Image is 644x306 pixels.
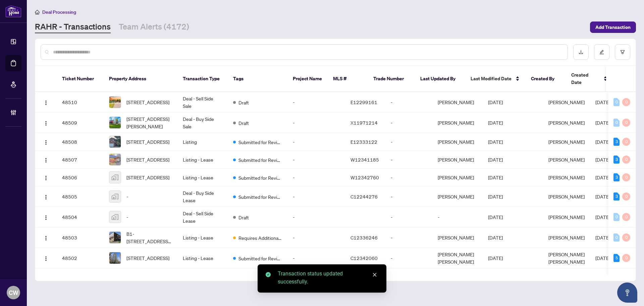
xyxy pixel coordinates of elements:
[590,21,636,33] button: Add Transaction
[57,186,104,207] td: 48505
[432,207,483,227] td: -
[104,66,177,92] th: Property Address
[351,120,378,126] span: X11971214
[351,174,379,180] span: W12342760
[228,66,287,92] th: Tags
[548,99,585,105] span: [PERSON_NAME]
[351,193,378,200] span: C12244276
[595,193,610,200] span: [DATE]
[573,44,589,60] button: download
[488,120,503,126] span: [DATE]
[548,139,585,145] span: [PERSON_NAME]
[415,66,465,92] th: Last Updated By
[109,211,121,223] img: thumbnail-img
[57,169,104,186] td: 48506
[126,254,169,262] span: [STREET_ADDRESS]
[109,96,121,108] img: thumbnail-img
[488,193,503,200] span: [DATE]
[41,97,51,107] button: Logo
[613,119,620,127] div: 0
[57,248,104,268] td: 48502
[43,194,49,200] img: Logo
[287,207,345,227] td: -
[126,193,128,200] span: -
[622,192,630,201] div: 0
[126,174,169,181] span: [STREET_ADDRESS]
[622,119,630,127] div: 0
[488,174,503,180] span: [DATE]
[595,120,610,126] span: [DATE]
[287,227,345,248] td: -
[238,234,282,242] span: Requires Additional Docs
[595,22,631,33] span: Add Transaction
[287,92,345,113] td: -
[57,92,104,113] td: 48510
[595,99,610,105] span: [DATE]
[613,156,620,164] div: 3
[266,272,271,277] span: check-circle
[488,255,503,261] span: [DATE]
[548,193,585,200] span: [PERSON_NAME]
[278,270,378,286] div: Transaction status updated successfully.
[613,173,620,181] div: 3
[571,71,599,86] span: Created Date
[595,157,610,163] span: [DATE]
[57,151,104,169] td: 48507
[617,282,637,303] button: Open asap
[615,44,630,60] button: filter
[622,156,630,164] div: 0
[43,121,49,126] img: Logo
[126,156,169,163] span: [STREET_ADDRESS]
[432,151,483,169] td: [PERSON_NAME]
[41,212,51,222] button: Logo
[177,113,228,133] td: Deal - Buy Side Sale
[385,186,432,207] td: -
[177,248,228,268] td: Listing - Lease
[43,140,49,145] img: Logo
[126,230,172,245] span: B1-[STREET_ADDRESS][PERSON_NAME]
[109,232,121,243] img: thumbnail-img
[9,288,18,297] span: CW
[385,133,432,151] td: -
[177,207,228,227] td: Deal - Sell Side Lease
[465,66,526,92] th: Last Modified Date
[109,154,121,165] img: thumbnail-img
[109,117,121,128] img: thumbnail-img
[548,251,585,265] span: [PERSON_NAME] [PERSON_NAME]
[43,100,49,105] img: Logo
[548,174,585,180] span: [PERSON_NAME]
[579,50,583,54] span: download
[432,248,483,268] td: [PERSON_NAME] [PERSON_NAME]
[432,186,483,207] td: [PERSON_NAME]
[109,252,121,264] img: thumbnail-img
[41,172,51,183] button: Logo
[488,214,503,220] span: [DATE]
[287,133,345,151] td: -
[613,254,620,262] div: 5
[287,169,345,186] td: -
[57,207,104,227] td: 48504
[287,113,345,133] td: -
[599,50,604,54] span: edit
[548,214,585,220] span: [PERSON_NAME]
[43,175,49,181] img: Logo
[385,248,432,268] td: -
[43,215,49,220] img: Logo
[238,193,282,201] span: Submitted for Review
[177,133,228,151] td: Listing
[371,271,378,278] a: Close
[238,174,282,181] span: Submitted for Review
[126,98,169,106] span: [STREET_ADDRESS]
[595,214,610,220] span: [DATE]
[548,120,585,126] span: [PERSON_NAME]
[595,255,610,261] span: [DATE]
[177,92,228,113] td: Deal - Sell Side Sale
[488,234,503,241] span: [DATE]
[613,98,620,106] div: 0
[287,66,328,92] th: Project Name
[57,133,104,151] td: 48508
[385,227,432,248] td: -
[177,66,228,92] th: Transaction Type
[177,151,228,169] td: Listing - Lease
[43,256,49,261] img: Logo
